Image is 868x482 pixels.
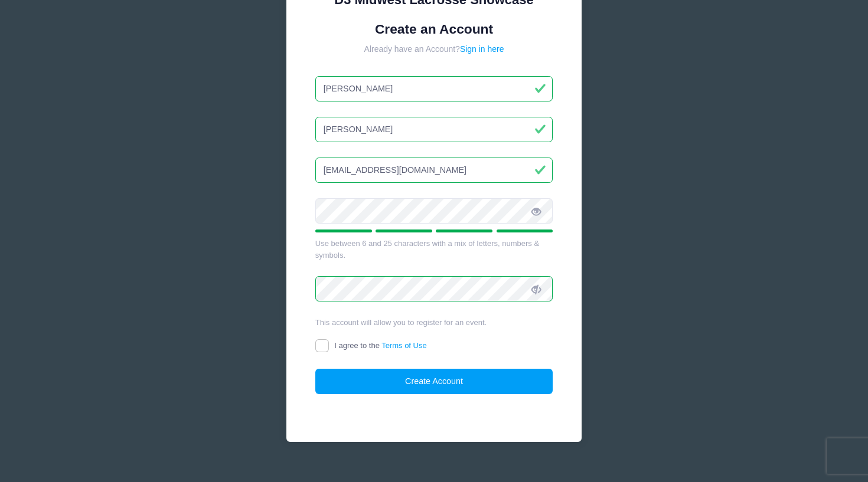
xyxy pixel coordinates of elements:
[315,21,553,37] h1: Create an Account
[381,341,427,350] a: Terms of Use
[315,339,329,353] input: I agree to theTerms of Use
[334,341,426,350] span: I agree to the
[315,158,553,183] input: Email
[315,317,553,329] div: This account will allow you to register for an event.
[315,76,553,101] input: First Name
[315,369,553,394] button: Create Account
[315,238,553,261] div: Use between 6 and 25 characters with a mix of letters, numbers & symbols.
[315,117,553,142] input: Last Name
[315,43,553,55] div: Already have an Account?
[460,44,504,54] a: Sign in here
